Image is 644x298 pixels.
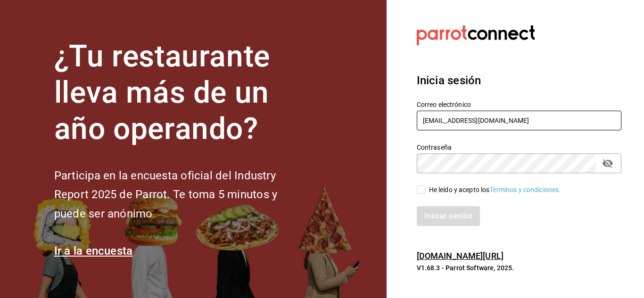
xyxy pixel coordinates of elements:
label: Contraseña [417,144,621,151]
label: Correo electrónico [417,101,621,108]
div: He leído y acepto los [429,185,561,195]
a: [DOMAIN_NAME][URL] [417,251,504,261]
h3: Inicia sesión [417,72,621,89]
a: Términos y condiciones. [489,186,561,193]
h1: ¿Tu restaurante lleva más de un año operando? [54,39,309,147]
h2: Participa en la encuesta oficial del Industry Report 2025 de Parrot. Te toma 5 minutos y puede se... [54,166,309,224]
button: passwordField [600,155,616,171]
input: Ingresa tu correo electrónico [417,111,621,130]
a: Ir a la encuesta [54,244,133,258]
p: V1.68.3 - Parrot Software, 2025. [417,263,621,273]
